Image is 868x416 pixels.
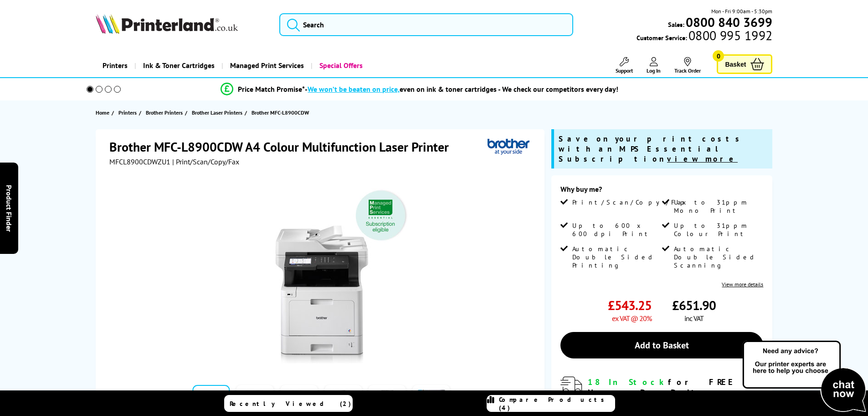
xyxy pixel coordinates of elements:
[740,339,868,414] img: Open Live Chat window
[717,54,772,74] a: Basket 0
[252,108,311,117] a: Brother MFC-L8900CDW
[674,57,701,74] a: Track Order
[96,108,112,117] a: Home
[647,57,661,74] a: Log In
[674,245,761,269] span: Automatic Double Sided Scanning
[487,395,615,412] a: Compare Products (4)
[588,377,668,387] span: 18 In Stock
[96,14,268,36] a: Printerland Logo
[560,184,763,198] div: Why buy me?
[674,221,761,238] span: Up to 31ppm Colour Print
[221,54,311,77] a: Managed Print Services
[684,18,772,26] a: 0800 840 3699
[109,157,170,166] span: MFCL8900CDWZU1
[74,81,765,97] li: modal_Promise
[311,54,370,77] a: Special Offers
[674,198,761,215] span: Up to 31ppm Mono Print
[588,377,763,398] div: for FREE Next Day Delivery
[559,134,744,164] span: Save on your print costs with an MPS Essential Subscription
[146,108,183,117] span: Brother Printers
[713,50,724,62] span: 0
[146,108,185,117] a: Brother Printers
[192,108,245,117] a: Brother Laser Printers
[96,14,238,34] img: Printerland Logo
[647,67,661,74] span: Log In
[279,13,573,36] input: Search
[572,245,660,269] span: Automatic Double Sided Printing
[96,54,134,77] a: Printers
[252,108,309,117] span: Brother MFC-L8900CDW
[608,297,652,314] span: £543.25
[667,154,738,164] u: view more
[224,395,353,412] a: Recently Viewed (2)
[684,314,704,323] span: inc VAT
[560,332,763,358] a: Add to Basket
[238,84,305,94] span: Price Match Promise*
[109,138,458,155] h1: Brother MFC-L8900CDW A4 Colour Multifunction Laser Printer
[308,84,400,94] span: We won’t be beaten on price,
[96,108,109,117] span: Home
[230,400,351,408] span: Recently Viewed (2)
[725,58,746,70] span: Basket
[572,221,660,238] span: Up to 600 x 600 dpi Print
[672,297,716,314] span: £651.90
[637,31,772,42] span: Customer Service:
[668,20,684,29] span: Sales:
[499,395,615,412] span: Compare Products (4)
[572,198,689,206] span: Print/Scan/Copy/Fax
[488,138,529,155] img: Brother
[134,54,221,77] a: Ink & Toner Cartridges
[686,14,772,31] b: 0800 840 3699
[172,157,239,166] span: | Print/Scan/Copy/Fax
[722,281,763,288] a: View more details
[192,108,242,117] span: Brother Laser Printers
[612,314,652,323] span: ex VAT @ 20%
[711,7,772,16] span: Mon - Fri 9:00am - 5:30pm
[118,108,137,117] span: Printers
[616,57,633,74] a: Support
[616,67,633,74] span: Support
[143,54,215,77] span: Ink & Toner Cartridges
[232,184,411,363] img: Brother MFC-L8900CDW
[5,184,14,232] span: Product Finder
[118,108,139,117] a: Printers
[305,84,618,94] div: - even on ink & toner cartridges - We check our competitors every day!
[687,31,772,40] span: 0800 995 1992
